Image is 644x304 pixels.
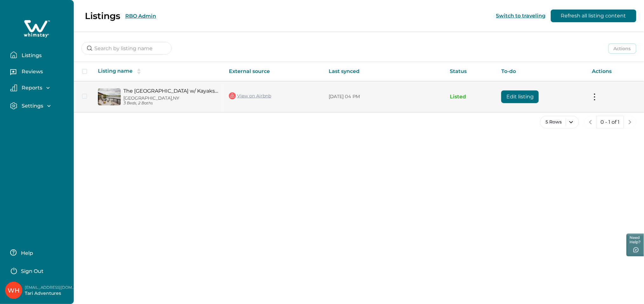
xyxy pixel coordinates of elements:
[20,52,42,59] p: Listings
[10,66,69,79] button: Reviews
[10,84,69,91] button: Reports
[501,90,539,103] button: Edit listing
[19,250,33,256] p: Help
[601,119,620,125] p: 0 - 1 of 1
[445,62,496,81] th: Status
[20,69,43,75] p: Reviews
[224,62,324,81] th: External source
[584,116,597,129] button: previous page
[93,62,224,81] th: Listing name
[496,62,587,81] th: To-do
[125,13,156,19] button: RBO Admin
[81,42,172,55] input: Search by listing name
[25,284,76,291] p: [EMAIL_ADDRESS][DOMAIN_NAME]
[85,10,120,21] p: Listings
[496,13,546,19] button: Switch to traveling
[20,85,42,91] p: Reports
[10,49,69,61] button: Listings
[608,43,636,54] button: Actions
[133,68,145,75] button: sorting
[597,116,624,129] button: 0 - 1 of 1
[10,264,66,277] button: Sign Out
[624,116,636,129] button: next page
[324,62,445,81] th: Last synced
[123,88,219,94] a: The [GEOGRAPHIC_DATA] w/ Kayaks, Bikes on the waterfront.
[450,94,491,100] p: Listed
[25,290,76,297] p: Tari Adventures
[21,268,44,274] p: Sign Out
[123,96,219,101] p: [GEOGRAPHIC_DATA], NY
[329,94,440,100] p: [DATE] 04 PM
[20,103,43,109] p: Settings
[98,88,121,105] img: propertyImage_The Lake House w/ Kayaks, Bikes on the waterfront.
[551,10,636,22] button: Refresh all listing content
[10,102,69,109] button: Settings
[229,92,271,100] a: View on Airbnb
[587,62,644,81] th: Actions
[123,101,219,106] p: 3 Beds, 2 Baths
[10,246,66,259] button: Help
[540,116,579,129] button: 5 Rows
[8,283,20,298] div: Whimstay Host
